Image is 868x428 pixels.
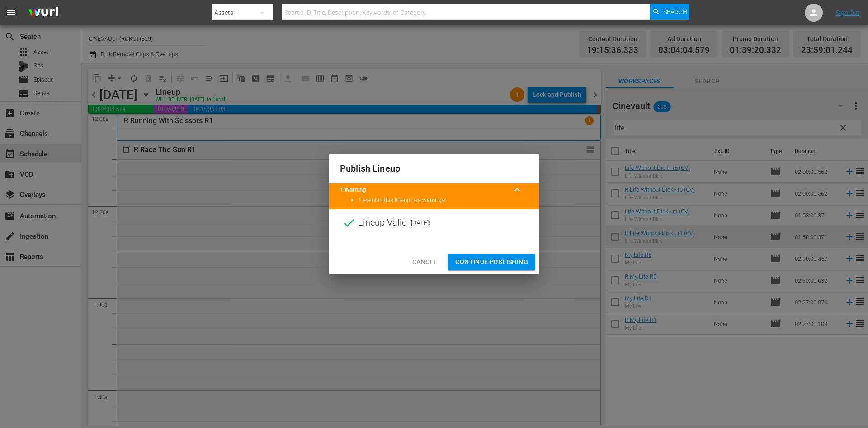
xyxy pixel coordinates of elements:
[329,209,539,236] div: Lineup Valid
[455,256,528,268] span: Continue Publishing
[5,7,16,18] span: menu
[663,4,687,20] span: Search
[358,196,528,205] li: 1 event in this lineup has warnings.
[340,186,506,194] title: 1 Warning
[412,256,437,268] span: Cancel
[340,161,528,176] h2: Publish Lineup
[22,2,65,24] img: ans4CAIJ8jUAAAAAAAAAAAAAAAAAAAAAAAAgQb4GAAAAAAAAAAAAAAAAAAAAAAAAJMjXAAAAAAAAAAAAAAAAAAAAAAAAgAT5G...
[448,254,535,270] button: Continue Publishing
[506,179,528,201] button: keyboard_arrow_up
[836,9,859,16] a: Sign Out
[512,184,523,195] span: keyboard_arrow_up
[409,216,431,230] span: ( [DATE] )
[405,254,444,270] button: Cancel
